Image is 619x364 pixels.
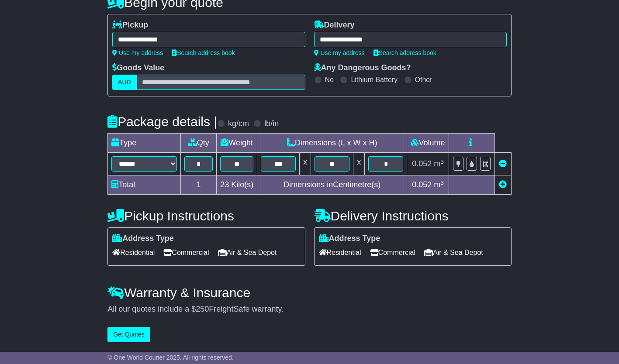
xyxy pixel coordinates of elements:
[196,305,209,313] span: 250
[228,119,249,129] label: kg/cm
[314,63,411,73] label: Any Dangerous Goods?
[218,246,277,259] span: Air & Sea Depot
[370,246,415,259] span: Commercial
[412,180,432,189] span: 0.052
[217,134,257,153] td: Weight
[112,49,163,56] a: Use my address
[107,327,150,342] button: Get Quotes
[424,246,483,259] span: Air & Sea Depot
[112,63,164,73] label: Goods Value
[107,305,512,314] div: All our quotes include a $ FreightSafe warranty.
[107,114,217,129] h4: Package details |
[163,246,209,259] span: Commercial
[220,180,229,189] span: 23
[112,246,155,259] span: Residential
[407,134,449,153] td: Volume
[325,76,334,84] label: No
[314,49,365,56] a: Use my address
[107,354,234,361] span: © One World Courier 2025. All rights reserved.
[112,21,148,30] label: Pickup
[181,175,217,195] td: 1
[353,153,365,175] td: x
[107,285,512,300] h4: Warranty & Insurance
[108,175,181,195] td: Total
[257,175,407,195] td: Dimensions in Centimetre(s)
[314,209,512,223] h4: Delivery Instructions
[319,234,380,244] label: Address Type
[107,209,305,223] h4: Pickup Instructions
[264,119,279,129] label: lb/in
[112,75,137,90] label: AUD
[412,159,432,168] span: 0.052
[300,153,311,175] td: x
[314,21,355,30] label: Delivery
[440,179,444,186] sup: 3
[181,134,217,153] td: Qty
[257,134,407,153] td: Dimensions (L x W x H)
[499,180,507,189] a: Add new item
[415,76,432,84] label: Other
[373,49,436,56] a: Search address book
[172,49,235,56] a: Search address book
[434,180,444,189] span: m
[217,175,257,195] td: Kilo(s)
[319,246,361,259] span: Residential
[440,158,444,165] sup: 3
[351,76,398,84] label: Lithium Battery
[434,159,444,168] span: m
[499,159,507,168] a: Remove this item
[108,134,181,153] td: Type
[112,234,174,244] label: Address Type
